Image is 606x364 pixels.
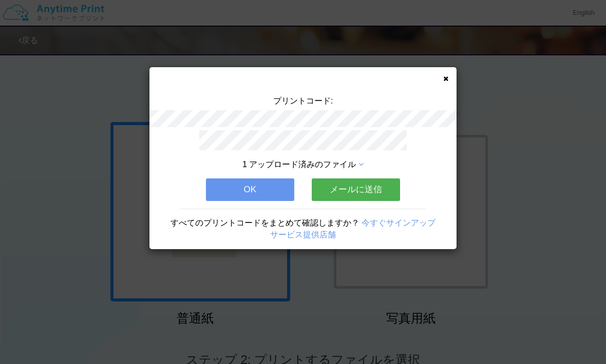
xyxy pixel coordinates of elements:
button: OK [206,178,294,201]
a: サービス提供店舗 [270,230,336,239]
button: メールに送信 [312,178,400,201]
span: 1 アップロード済みのファイル [242,160,356,169]
span: すべてのプリントコードをまとめて確認しますか？ [171,218,359,227]
span: プリントコード: [273,96,333,105]
a: 今すぐサインアップ [362,218,435,227]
